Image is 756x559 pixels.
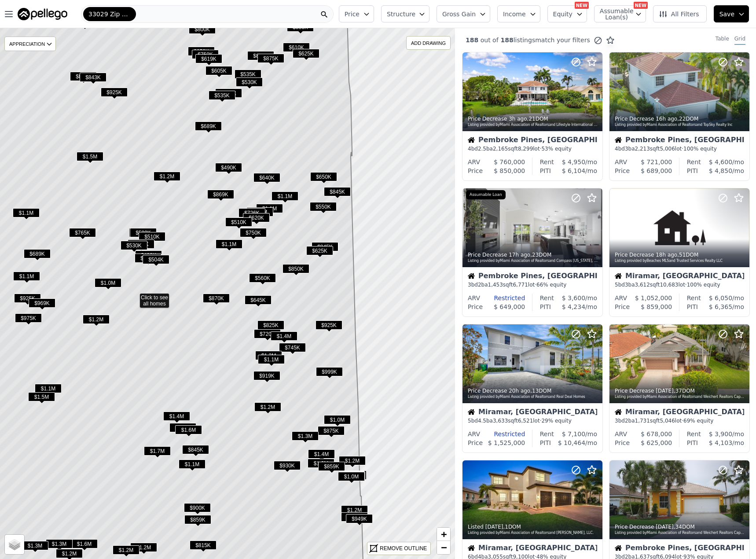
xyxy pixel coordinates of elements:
span: 1,731 [635,418,650,424]
div: Miramar, [GEOGRAPHIC_DATA] [615,408,744,417]
span: $ 649,000 [494,303,525,310]
div: 4 bd 3 ba sqft lot · 100% equity [615,145,744,152]
div: $645K [245,295,272,308]
span: $490K [215,163,242,172]
div: Rent [540,430,554,438]
span: $1.6M [175,425,202,434]
button: Assumable Loan(s) [594,5,646,22]
div: 5 bd 4.5 ba sqft lot · 29% equity [468,417,597,424]
div: 3 bd 2 ba sqft lot · 66% equity [468,281,597,288]
span: $504K [143,255,169,264]
div: $1.2M [255,351,282,364]
span: 5,046 [660,418,675,424]
span: $ 7,100 [562,430,585,438]
a: Price Decrease 17h ago,23DOMListing provided byMiami Association of Realtorsand Compass [US_STATE... [462,188,602,317]
div: $759K [129,228,156,241]
div: $870K [203,294,230,306]
div: PITI [540,438,551,447]
span: $1.1M [256,204,283,213]
a: Price Decrease 18h ago,51DOMListing provided byBeaches MLSand Trusted Services Realty LLCHouseMir... [609,188,749,317]
div: $1.4M [163,412,190,424]
div: /mo [698,302,744,311]
img: House [468,136,475,143]
div: $530K [121,241,147,254]
div: Price Decrease , 37 DOM [615,387,745,394]
a: Price Decrease 3h ago,21DOMListing provided byMiami Association of Realtorsand Lifestyle Internat... [462,52,602,181]
div: $525K [215,88,242,101]
span: $1.2M [254,402,281,412]
span: $869K [207,190,234,199]
span: $ 721,000 [641,158,672,165]
div: $1.7M [169,423,196,436]
div: Pembroke Pines, [GEOGRAPHIC_DATA] [468,136,597,145]
span: $650K [310,172,337,181]
span: $625K [293,49,319,58]
div: $845K [182,445,209,458]
div: $625K [293,49,319,62]
button: Price [339,5,374,22]
div: Price Decrease , 21 DOM [468,115,598,122]
button: Equity [547,5,587,22]
div: $869K [207,190,234,202]
div: $1.2M [154,172,180,184]
span: $535K [209,91,235,100]
span: $499K [135,250,162,260]
img: House [615,272,622,279]
time: 2025-08-20 23:44 [509,388,530,394]
span: $ 3,600 [562,294,585,302]
span: $1.1M [216,239,242,249]
button: All Filters [653,5,707,22]
time: 2025-08-21 02:50 [509,252,530,258]
span: $1.1M [35,384,62,393]
div: $1.2M [339,456,366,469]
div: $1.1M [272,191,298,204]
div: Price [615,302,630,311]
span: $1.0M [95,278,121,287]
div: $750K [240,228,267,241]
span: $999K [316,367,343,376]
span: $645K [245,295,272,305]
span: $ 850,000 [494,167,525,174]
div: /mo [554,430,597,438]
span: All Filters [659,10,699,18]
div: Price [468,302,483,311]
div: $919K [253,371,280,384]
div: $689K [195,121,222,134]
span: $ 6,050 [709,294,732,302]
span: $ 1,525,000 [488,439,525,446]
div: $1.1M [179,460,206,472]
div: $895K [254,402,281,415]
div: $825K [257,320,284,333]
div: Assumable Loan [466,190,506,200]
div: $1.0M [95,278,121,291]
div: $610K [283,43,310,55]
div: $510K [139,232,165,245]
div: $745K [279,343,306,356]
div: $650K [188,47,215,59]
img: Pellego [18,8,67,20]
div: Price Decrease , 13 DOM [468,387,598,394]
div: $1.2M [308,459,334,471]
div: /mo [554,158,597,166]
div: Price Decrease , 22 DOM [615,115,745,122]
div: $1.1M [258,355,285,368]
span: $726K [239,208,265,217]
a: Price Decrease [DATE],37DOMListing provided byMiami Association of Realtorsand Weichert Realtors ... [609,324,749,453]
img: House [615,136,622,143]
span: Structure [387,10,415,18]
div: $1.1M [216,239,242,252]
div: $1.4M [308,449,335,462]
span: $875K [318,426,345,435]
div: $975K [15,313,42,326]
div: $750K [192,50,219,63]
div: $1.2M [83,315,110,327]
span: $535K [235,70,261,79]
span: $625K [306,246,333,255]
span: $530K [135,254,161,263]
span: 10,683 [660,282,678,288]
button: Income [497,5,540,22]
span: $ 4,950 [562,158,585,165]
span: $845K [312,242,338,251]
span: $650K [188,47,215,56]
span: $ 6,365 [709,303,732,310]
